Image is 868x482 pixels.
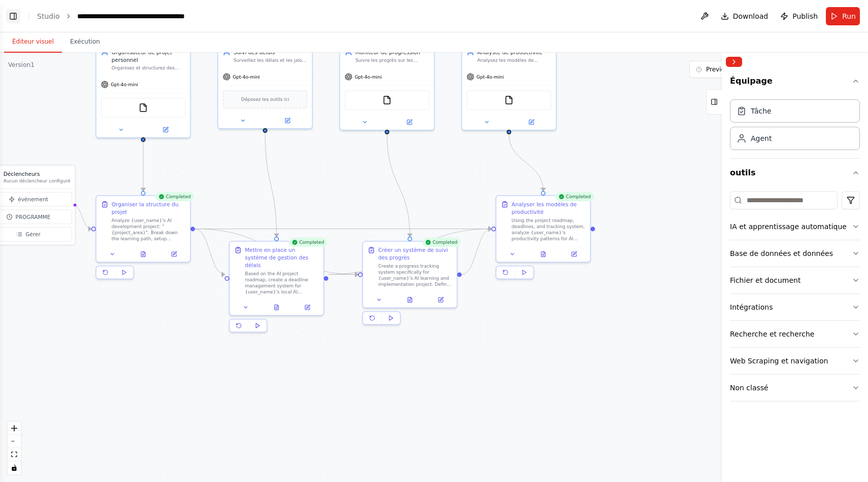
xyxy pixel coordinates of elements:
div: Web Scraping et navigation [730,356,828,366]
span: Gpt-4o-mini [111,82,138,88]
div: outils [730,187,860,410]
button: Ouvrir dans le panneau latéral [388,118,431,127]
div: Analyste de productivité [477,48,551,56]
h3: Déclencheurs [4,170,71,178]
div: Organiser la structure du projet [112,201,186,216]
button: View output [127,249,159,258]
g: Edge from 5c3849b5-7b3f-461a-8cd3-4ca1ae91d09e to 178b6239-0c54-41d0-81e3-dfe5e797c3c4 [195,225,225,278]
div: Contrôles de flux de réaction [8,422,21,474]
button: Download [717,7,773,25]
div: Analyste de productivitéAnalysez les modèles de productivité, identifiez les temps de performance... [461,43,557,131]
button: Ouvrir dans le panneau latéral [427,295,454,304]
button: Base de données et données [730,240,860,267]
span: Gpt-4o-mini [355,74,382,80]
div: Base de données et données [730,248,833,258]
button: Équipage [730,71,860,95]
span: Gpt-4o-mini [232,74,260,80]
span: Gérer [25,231,40,238]
button: Zoom arrière [8,435,21,448]
button: Zoomer [8,422,21,435]
button: Previous executions [689,61,811,78]
button: Ouvrir dans le panneau latéral [510,118,553,127]
button: Fichier et document [730,267,860,293]
img: Outil de lecture de fichiers [382,95,391,104]
span: Previous executions [706,65,766,73]
button: Ouvrir dans le panneau latéral [294,303,321,312]
div: Suivre les progrès sur les objectifs et les projets personnels pour {user_name}, analyser les tau... [355,57,429,63]
div: Based on the AI project roadmap, create a deadline management system for {user_name}'s local AI d... [245,271,319,295]
button: Show left sidebar [6,9,20,23]
g: Edge from db3cbb7a-8cd3-45d9-a3e7-9c7d979f5c04 to 3bbb0c3c-49be-4831-86dd-48eced0be0ee [383,134,414,237]
p: Aucun déclencheur configuré [4,178,71,184]
g: Edge from f33bb258-4fb2-4556-91f0-726182c35696 to 178b6239-0c54-41d0-81e3-dfe5e797c3c4 [261,133,281,237]
button: Réduire la barre latérale droite [726,57,742,67]
span: Download [733,11,769,21]
div: Fichier et document [730,275,800,285]
div: Completed [155,192,194,201]
div: Non classé [730,383,769,393]
div: Créer un système de suivi des progrès [378,246,452,262]
div: Organisez et structurez des projets personnels en les décomposant en tâches gérables, en établiss... [112,65,186,71]
button: Run [826,7,860,25]
g: Edge from 341cda32-bf7b-4db3-ae25-c5df9c24f4f2 to 5c3849b5-7b3f-461a-8cd3-4ca1ae91d09e [140,142,147,191]
div: Suivi des délais [233,48,308,56]
div: Version 1 [8,61,35,69]
span: Déposez les outils ici [241,95,289,103]
div: Suivi des délaisSurveillez les délais et les jalons du projet, créez des systèmes de rappel compl... [217,43,313,129]
div: Intégrations [730,302,773,312]
div: Agent [751,133,772,143]
img: Outil de lecture de fichiers [139,103,148,112]
g: Edge from 3bbb0c3c-49be-4831-86dd-48eced0be0ee to 88df70e8-5d5b-48a3-8bd0-7d182df0c2be [462,225,492,278]
button: Ouvrir dans le panneau latéral [161,249,187,258]
button: basculer l'interactivité [8,461,21,474]
div: Completed [288,238,327,247]
div: CompletedAnalyser les modèles de productivitéUsing the project roadmap, deadlines, and tracking s... [495,195,591,282]
div: IA et apprentissage automatique [730,221,847,232]
div: Analyze {user_name}'s AI development project: "{project_area}". Break down the learning path, set... [112,217,186,242]
a: Studio [37,12,60,20]
button: View output [527,249,559,258]
div: Moniteur de progressionSuivre les progrès sur les objectifs et les projets personnels pour {user_... [340,43,435,131]
div: Create a progress tracking system specifically for {user_name}'s AI learning and implementation p... [378,263,452,287]
div: Organisateur de projet personnel [112,48,186,63]
button: Recherche et recherche [730,321,860,347]
button: View output [260,303,293,312]
button: Basculer la barre latérale [718,53,726,482]
div: CompletedOrganiser la structure du projetAnalyze {user_name}'s AI development project: "{project_... [95,195,191,282]
g: Edge from triggers to 5c3849b5-7b3f-461a-8cd3-4ca1ae91d09e [73,201,91,233]
button: outils [730,159,860,187]
button: Non classé [730,375,860,401]
div: Completed [422,238,460,247]
button: Publish [776,7,822,25]
div: Équipage [730,95,860,158]
div: Surveillez les délais et les jalons du projet, créez des systèmes de rappel complets et assurez-v... [233,57,308,63]
div: CompletedCréer un système de suivi des progrèsCreate a progress tracking system specifically for ... [362,241,458,328]
button: vue d'ajustement [8,448,21,461]
nav: Fil d'Ariane [37,11,221,21]
span: Publish [792,11,818,21]
div: Tâche [751,106,772,116]
g: Edge from 5b458e6b-b833-449d-ab87-25c3fb4d4404 to 88df70e8-5d5b-48a3-8bd0-7d182df0c2be [505,134,547,191]
img: Outil de lecture de fichiers [505,95,514,104]
div: Analyser les modèles de productivité [512,201,586,216]
div: Using the project roadmap, deadlines, and tracking system, analyze {user_name}'s productivity pat... [512,217,586,242]
div: Recherche et recherche [730,329,814,339]
button: Ouvrir dans le panneau latéral [561,249,587,258]
button: Web Scraping et navigation [730,348,860,374]
span: PROGRAMME [16,213,51,220]
div: Moniteur de progression [355,48,429,56]
button: Ouvrir dans le panneau latéral [144,125,187,134]
button: Exécution [62,31,108,53]
span: événement [18,196,48,203]
span: Gpt-4o-mini [477,74,504,80]
g: Edge from 178b6239-0c54-41d0-81e3-dfe5e797c3c4 to 3bbb0c3c-49be-4831-86dd-48eced0be0ee [328,271,358,278]
div: CompletedMettre en place un système de gestion des délaisBased on the AI project roadmap, create ... [229,241,324,336]
button: Ouvrir dans le panneau latéral [266,116,309,125]
g: Edge from 5c3849b5-7b3f-461a-8cd3-4ca1ae91d09e to 88df70e8-5d5b-48a3-8bd0-7d182df0c2be [195,225,491,233]
div: Analysez les modèles de productivité, identifiez les temps de performance de pointe, repérez les ... [477,57,551,63]
button: IA et apprentissage automatique [730,213,860,240]
button: Intégrations [730,294,860,320]
div: Completed [555,192,594,201]
div: Mettre en place un système de gestion des délais [245,246,319,269]
button: Éditeur visuel [4,31,62,53]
